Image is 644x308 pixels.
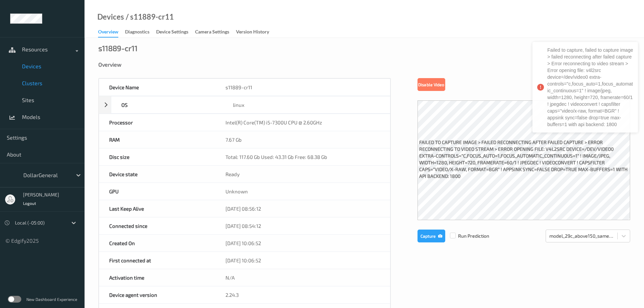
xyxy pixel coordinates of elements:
[125,28,149,37] div: Diagnostics
[98,28,118,38] div: Overview
[124,14,174,20] div: / s11889-cr11
[215,79,390,96] div: s11889-cr11
[156,27,195,37] a: Device Settings
[99,148,215,165] div: Disc size
[215,148,390,165] div: Total: 117.60 Gb Used: 43.31 Gb Free: 68.38 Gb
[418,137,630,183] label: failed to capture image > failed reconnecting after failed capture > Error reconnecting to video ...
[215,200,390,217] div: [DATE] 08:56:12
[445,233,489,239] span: Run Prediction
[215,166,390,183] div: Ready
[223,96,390,113] div: linux
[99,79,215,96] div: Device Name
[98,27,125,38] a: Overview
[215,286,390,303] div: 2.24.3
[418,78,445,91] button: Disable Video
[99,252,215,269] div: First connected at
[98,61,630,68] div: Overview
[99,235,215,252] div: Created On
[99,200,215,217] div: Last Keep Alive
[215,114,390,131] div: Intel(R) Core(TM) i5-7300U CPU @ 2.60GHz
[236,27,276,37] a: Version History
[215,235,390,252] div: [DATE] 10:06:52
[215,269,390,286] div: N/A
[547,47,633,128] div: Failed to capture, failed to capture image > failed reconnecting after failed capture > Error rec...
[99,96,390,114] div: OSlinux
[125,27,156,37] a: Diagnostics
[99,131,215,148] div: RAM
[99,183,215,200] div: GPU
[215,183,390,200] div: Unknown
[215,217,390,234] div: [DATE] 08:54:12
[111,96,223,113] div: OS
[418,230,445,242] button: Capture
[98,45,138,51] div: s11889-cr11
[156,28,188,37] div: Device Settings
[97,14,124,20] a: Devices
[195,28,229,37] div: Camera Settings
[99,166,215,183] div: Device state
[99,217,215,234] div: Connected since
[99,269,215,286] div: Activation time
[215,131,390,148] div: 7.67 Gb
[195,27,236,37] a: Camera Settings
[99,114,215,131] div: Processor
[215,252,390,269] div: [DATE] 10:06:52
[99,286,215,303] div: Device agent version
[236,28,269,37] div: Version History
